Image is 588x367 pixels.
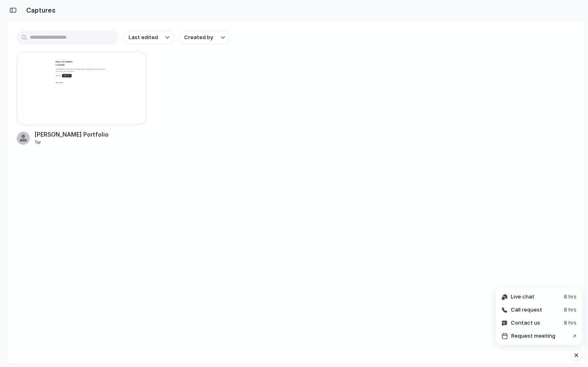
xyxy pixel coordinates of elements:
span: 8 hrs [564,293,577,301]
span: ↗ [572,332,577,340]
h2: Captures [23,5,56,15]
button: Contact us8 hrs [498,316,580,329]
button: Request meeting↗ [498,329,580,343]
span: Contact us [511,319,540,327]
span: 8 hrs [564,319,577,327]
span: 8 hrs [564,306,577,314]
div: 1w [35,139,146,146]
button: Created by [179,31,230,44]
button: Live chat8 hrs [498,290,580,303]
span: Call request [511,306,542,314]
span: Request meeting [511,332,555,340]
span: Live chat [511,293,535,301]
span: Created by [184,33,213,42]
button: Last edited [124,31,174,44]
span: Last edited [129,33,158,42]
button: Call request8 hrs [498,303,580,316]
span: [PERSON_NAME] Portfolio [35,130,146,139]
